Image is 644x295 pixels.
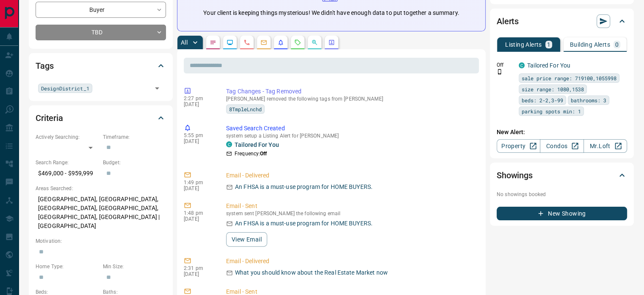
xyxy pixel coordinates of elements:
[571,96,606,104] span: bathrooms: 3
[615,42,619,48] p: 0
[36,185,166,192] p: Areas Searched:
[522,85,584,93] span: size range: 1080,1538
[226,171,475,180] p: Email - Delivered
[497,169,533,182] h2: Showings
[226,87,475,96] p: Tag Changes - Tag Removed
[522,107,581,115] span: parking spots min: 1
[36,237,166,245] p: Motivation:
[226,124,475,133] p: Saved Search Created
[260,151,267,157] strong: Off
[519,62,525,68] div: condos.ca
[227,39,233,46] svg: Lead Browsing Activity
[294,39,301,46] svg: Requests
[36,111,63,125] h2: Criteria
[497,128,627,137] p: New Alert:
[184,185,213,191] p: [DATE]
[184,96,213,101] p: 2:27 pm
[103,133,166,141] p: Timeframe:
[36,25,166,40] div: TBD
[226,232,267,247] button: View Email
[181,39,188,45] p: All
[522,74,616,82] span: sale price range: 719100,1055998
[235,150,267,157] p: Frequency:
[103,159,166,166] p: Budget:
[235,219,373,228] p: An FHSA is a must-use program for HOME BUYERS.
[226,133,475,139] p: system setup a Listing Alert for [PERSON_NAME]
[184,180,213,185] p: 1:49 pm
[522,96,563,104] span: beds: 2-2,3-99
[235,268,388,277] p: What you should know about the Real Estate Market now
[36,159,99,166] p: Search Range:
[497,61,514,69] p: Off
[184,271,213,277] p: [DATE]
[497,139,540,153] a: Property
[226,257,475,266] p: Email - Delivered
[36,263,99,270] p: Home Type:
[497,191,627,198] p: No showings booked
[527,62,570,69] a: Tailored For You
[203,8,459,17] p: Your client is keeping things mysterious! We didn't have enough data to put together a summary.
[184,210,213,216] p: 1:48 pm
[497,14,519,28] h2: Alerts
[260,39,267,46] svg: Emails
[226,96,475,102] p: [PERSON_NAME] removed the following tags from [PERSON_NAME]
[36,59,53,73] h2: Tags
[184,138,213,144] p: [DATE]
[235,141,279,148] a: Tailored For You
[243,39,250,46] svg: Calls
[235,183,373,191] p: An FHSA is a must-use program for HOME BUYERS.
[36,2,166,17] div: Buyer
[184,101,213,107] p: [DATE]
[184,265,213,271] p: 2:31 pm
[229,105,262,113] span: 8TmpleLnchd
[36,133,99,141] p: Actively Searching:
[583,139,627,153] a: Mr.Loft
[277,39,284,46] svg: Listing Alerts
[36,56,166,76] div: Tags
[226,211,475,216] p: system sent [PERSON_NAME] the following email
[540,139,583,153] a: Condos
[226,141,232,147] div: condos.ca
[151,82,163,94] button: Open
[328,39,335,46] svg: Agent Actions
[36,192,166,233] p: [GEOGRAPHIC_DATA], [GEOGRAPHIC_DATA], [GEOGRAPHIC_DATA], [GEOGRAPHIC_DATA], [GEOGRAPHIC_DATA], [G...
[184,216,213,222] p: [DATE]
[103,263,166,270] p: Min Size:
[311,39,318,46] svg: Opportunities
[505,42,542,48] p: Listing Alerts
[36,108,166,128] div: Criteria
[497,11,627,31] div: Alerts
[497,165,627,185] div: Showings
[36,166,99,180] p: $469,000 - $959,999
[497,207,627,220] button: New Showing
[497,69,503,75] svg: Push Notification Only
[570,42,610,48] p: Building Alerts
[184,132,213,138] p: 5:55 pm
[226,202,475,211] p: Email - Sent
[210,39,216,46] svg: Notes
[547,42,550,48] p: 1
[41,84,89,93] span: DesignDistrict_1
